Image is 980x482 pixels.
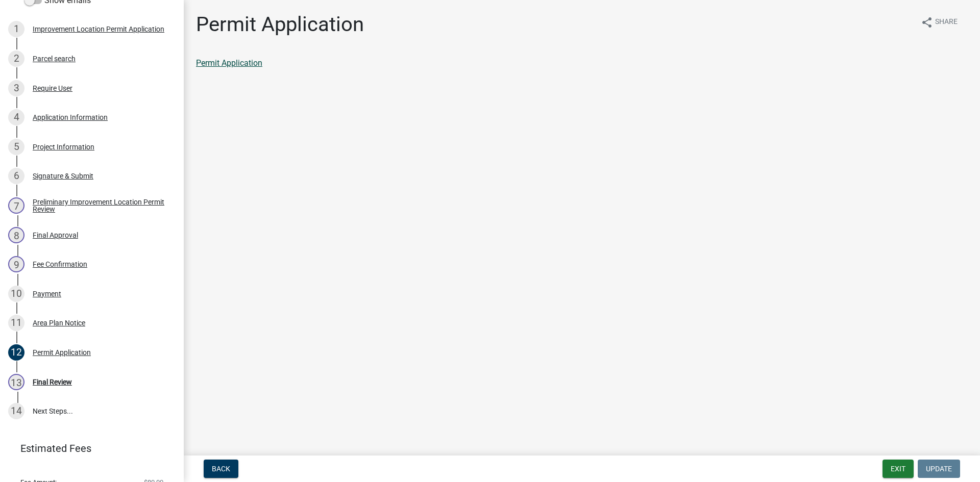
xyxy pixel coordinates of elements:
div: 3 [8,80,24,96]
div: Require User [33,85,72,92]
div: Permit Application [33,349,91,356]
div: 9 [8,256,24,272]
div: Final Review [33,378,72,386]
div: 5 [8,139,24,155]
div: 2 [8,50,24,67]
div: Payment [33,290,61,297]
i: share [921,16,933,29]
div: Fee Confirmation [33,261,87,268]
button: shareShare [913,12,966,32]
div: 7 [8,197,24,214]
div: 14 [8,403,24,419]
div: 12 [8,344,24,361]
button: Update [918,460,960,478]
div: 1 [8,21,24,37]
div: 6 [8,168,24,184]
span: Update [926,465,952,473]
div: Preliminary Improvement Location Permit Review [33,198,167,213]
div: 10 [8,286,24,302]
div: Final Approval [33,232,78,239]
a: Permit Application [196,58,262,68]
div: Parcel search [33,55,76,62]
span: Share [935,16,958,29]
div: Project Information [33,143,94,150]
div: 4 [8,109,24,125]
a: Estimated Fees [8,438,167,459]
div: Application Information [33,114,108,121]
button: Exit [883,460,914,478]
span: Back [212,465,230,473]
h1: Permit Application [196,12,364,37]
div: 11 [8,315,24,331]
div: Improvement Location Permit Application [33,26,164,33]
div: Signature & Submit [33,172,93,180]
button: Back [204,460,238,478]
div: 8 [8,227,24,243]
div: 13 [8,374,24,390]
div: Area Plan Notice [33,319,85,326]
